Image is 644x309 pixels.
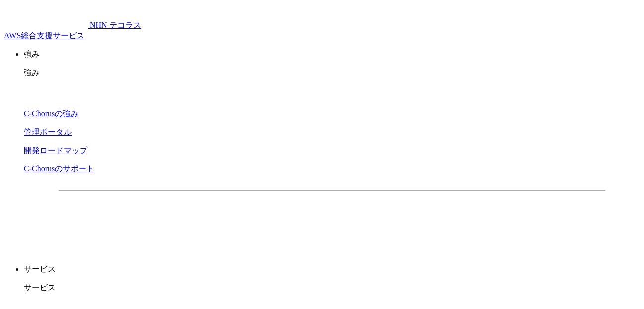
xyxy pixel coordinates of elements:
[4,21,141,40] a: AWS総合支援サービス C-Chorus NHN テコラスAWS総合支援サービス
[24,283,640,293] p: サービス
[4,4,88,28] img: AWS総合支援サービス C-Chorus
[24,146,87,154] a: 開発ロードマップ
[24,68,640,78] p: 強み
[24,264,640,275] p: サービス
[24,128,72,136] a: 管理ポータル
[24,164,94,173] a: C-Chorusのサポート
[337,207,497,232] a: まずは相談する
[24,109,79,118] a: C-Chorusの強み
[167,207,327,232] a: 資料を請求する
[24,49,640,60] p: 強み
